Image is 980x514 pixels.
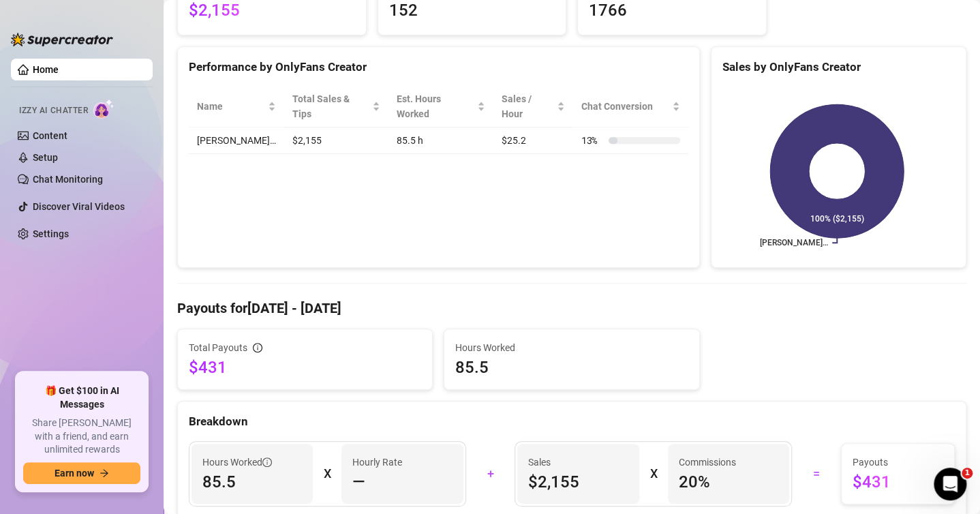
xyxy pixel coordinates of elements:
[189,412,955,431] div: Breakdown
[33,64,59,75] a: Home
[93,99,114,119] img: AI Chatter
[197,99,265,114] span: Name
[722,58,955,76] div: Sales by OnlyFans Creator
[679,471,778,493] span: 20 %
[284,127,388,154] td: $2,155
[853,455,943,470] span: Payouts
[202,471,302,493] span: 85.5
[581,133,603,148] span: 13 %
[853,471,943,493] span: $431
[189,357,421,378] span: $431
[202,455,272,470] span: Hours Worked
[189,58,688,76] div: Performance by OnlyFans Creator
[99,468,109,478] span: arrow-right
[934,468,966,500] iframe: Intercom live chat
[19,104,88,117] span: Izzy AI Chatter
[23,417,140,457] span: Share [PERSON_NAME] with a friend, and earn unlimited rewards
[388,127,493,154] td: 85.5 h
[493,86,573,127] th: Sales / Hour
[650,463,657,485] div: X
[262,457,272,467] span: info-circle
[253,343,262,352] span: info-circle
[55,468,94,479] span: Earn now
[573,86,688,127] th: Chat Conversion
[528,471,628,493] span: $2,155
[581,99,669,114] span: Chat Conversion
[679,455,736,470] article: Commissions
[962,468,973,479] span: 1
[455,340,688,355] span: Hours Worked
[23,462,140,484] button: Earn nowarrow-right
[189,127,284,154] td: [PERSON_NAME]…
[474,463,507,485] div: +
[11,33,113,46] img: logo-BBDzfeDw.svg
[324,463,331,485] div: X
[760,238,828,247] text: [PERSON_NAME]…
[284,86,388,127] th: Total Sales & Tips
[33,152,58,163] a: Setup
[189,340,247,355] span: Total Payouts
[397,91,474,121] div: Est. Hours Worked
[292,91,369,121] span: Total Sales & Tips
[33,201,125,212] a: Discover Viral Videos
[502,91,554,121] span: Sales / Hour
[352,471,365,493] span: —
[33,174,103,185] a: Chat Monitoring
[352,455,402,470] article: Hourly Rate
[23,384,140,411] span: 🎁 Get $100 in AI Messages
[528,455,628,470] span: Sales
[177,299,966,318] h4: Payouts for [DATE] - [DATE]
[493,127,573,154] td: $25.2
[455,357,688,378] span: 85.5
[800,463,833,485] div: =
[33,228,69,239] a: Settings
[33,130,67,141] a: Content
[189,86,284,127] th: Name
